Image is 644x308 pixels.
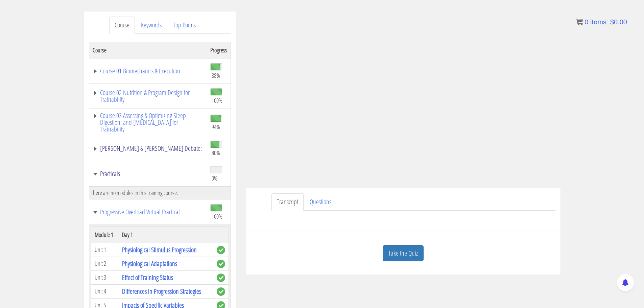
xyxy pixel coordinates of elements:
[207,42,231,58] th: Progress
[93,170,204,177] a: Practicals
[212,213,222,220] span: 100%
[93,112,204,133] a: Course 03 Assessing & Optimizing Sleep Digestion, and [MEDICAL_DATA] for Trainability
[91,243,119,257] td: Unit 1
[217,274,225,282] span: complete
[93,68,204,74] a: Course 01 Biomechanics & Execution
[576,18,627,26] a: 0 items: $0.00
[122,287,201,296] a: Differences in Progression Strategies
[89,42,207,58] th: Course
[212,72,220,79] span: 88%
[217,246,225,254] span: complete
[122,259,177,268] a: Physiological Adaptations
[93,209,204,215] a: Progressive Overload Virtual Practical
[122,245,197,254] a: Physiological Stimulus Progression
[212,97,222,104] span: 100%
[212,123,220,131] span: 94%
[168,17,201,34] a: Top Points
[93,89,204,103] a: Course 02 Nutrition & Program Design for Trainability
[109,17,135,34] a: Course
[136,17,167,34] a: Keywords
[89,186,231,199] td: There are no modules in this training course.
[217,260,225,268] span: complete
[91,284,119,298] td: Unit 4
[119,227,213,243] th: Day 1
[91,270,119,284] td: Unit 3
[590,18,608,26] span: items:
[91,227,119,243] th: Module 1
[212,174,218,182] span: 0%
[91,257,119,270] td: Unit 2
[610,18,627,26] bdi: 0.00
[212,149,220,157] span: 80%
[576,19,583,25] img: icon11.png
[585,18,588,26] span: 0
[383,245,424,262] a: Take the Quiz
[610,18,614,26] span: $
[122,273,173,282] a: Effect of Training Status
[93,145,204,152] a: [PERSON_NAME] & [PERSON_NAME] Debate:
[217,287,225,296] span: complete
[271,193,304,211] a: Transcript
[304,193,337,211] a: Questions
